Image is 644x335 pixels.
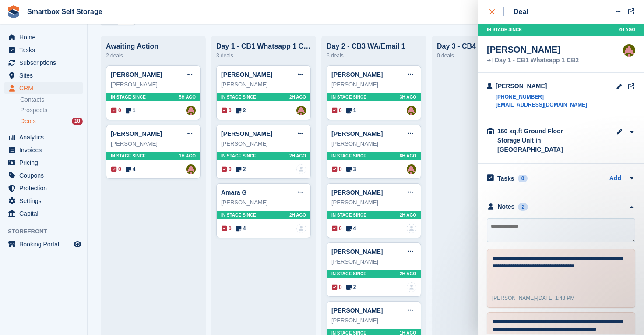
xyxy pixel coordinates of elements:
span: 2H AGO [289,94,306,100]
span: Booking Portal [19,238,72,250]
span: In stage since [221,212,256,218]
div: Day 3 - CB4 VM Email 2 [437,43,531,50]
a: menu [4,157,83,169]
a: menu [4,44,83,56]
span: 0 [332,283,342,291]
a: Prospects [20,106,83,115]
div: 2 [518,203,528,211]
span: Prospects [20,106,47,114]
a: [PERSON_NAME] [331,307,383,314]
span: 1 [126,107,136,114]
a: Smartbox Self Storage [24,4,106,19]
span: In stage since [331,94,366,100]
span: 2H AGO [400,212,416,218]
span: 2 [236,107,246,114]
a: [EMAIL_ADDRESS][DOMAIN_NAME] [496,101,587,109]
span: Pricing [19,157,72,169]
span: 1 [346,107,356,114]
img: Alex Selenitsas [623,44,635,57]
a: [PHONE_NUMBER] [496,93,587,101]
span: 3H AGO [400,94,416,100]
span: In stage since [331,212,366,218]
span: 0 [222,165,232,173]
a: Alex Selenitsas [186,106,196,115]
img: deal-assignee-blank [407,224,416,233]
a: Deals 18 [20,117,83,126]
a: menu [4,82,83,94]
div: 160 sq.ft Ground Floor Storage Unit in [GEOGRAPHIC_DATA] [497,127,585,154]
span: 0 [332,107,342,114]
div: [PERSON_NAME] [221,198,306,207]
a: Contacts [20,96,83,104]
a: menu [4,182,83,194]
span: Analytics [19,131,72,143]
a: menu [4,207,83,220]
h2: Tasks [497,175,514,182]
div: Day 1 - CB1 Whatsapp 1 CB2 [216,43,311,50]
span: 0 [222,107,232,114]
span: 0 [111,165,121,173]
div: 2 deals [106,50,201,61]
div: [PERSON_NAME] [496,82,587,91]
span: [PERSON_NAME] [492,295,535,301]
span: 0 [332,165,342,173]
span: 0 [332,225,342,232]
div: [PERSON_NAME] [331,257,416,266]
div: [PERSON_NAME] [111,139,196,148]
a: menu [4,144,83,156]
span: In stage since [111,153,146,159]
a: Preview store [72,239,83,249]
div: [PERSON_NAME] [331,316,416,325]
div: [PERSON_NAME] [331,198,416,207]
img: Alex Selenitsas [407,164,416,174]
img: Alex Selenitsas [407,106,416,115]
span: Storefront [8,227,87,236]
span: 2 [346,283,356,291]
a: [PERSON_NAME] [221,71,272,78]
span: 0 [222,225,232,232]
a: [PERSON_NAME] [331,130,383,137]
div: [PERSON_NAME] [221,139,306,148]
img: deal-assignee-blank [296,224,306,233]
span: 2H AGO [289,212,306,218]
img: deal-assignee-blank [407,282,416,292]
span: In stage since [331,271,366,277]
a: Alex Selenitsas [186,164,196,174]
span: [DATE] 1:48 PM [537,295,575,301]
span: In stage since [111,94,146,100]
span: 4 [126,165,136,173]
span: In stage since [221,94,256,100]
div: Day 2 - CB3 WA/Email 1 [327,43,421,50]
span: 2 [236,165,246,173]
span: Deals [20,117,36,125]
span: 5H AGO [179,94,196,100]
span: In stage since [487,26,522,33]
div: - [492,294,575,302]
span: 0 [111,107,121,114]
span: 4 [346,225,356,232]
span: Protection [19,182,72,194]
a: Alex Selenitsas [296,106,306,115]
span: Tasks [19,44,72,56]
span: In stage since [221,153,256,159]
span: Invoices [19,144,72,156]
span: 2H AGO [400,271,416,277]
span: 2H AGO [289,153,306,159]
a: [PERSON_NAME] [111,130,162,137]
span: 6H AGO [400,153,416,159]
span: 3 [346,165,356,173]
div: Awaiting Action [106,43,201,50]
a: [PERSON_NAME] [331,71,383,78]
a: Add [609,174,621,184]
a: Amara G [221,189,246,196]
a: menu [4,31,83,43]
div: 0 deals [437,50,531,61]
